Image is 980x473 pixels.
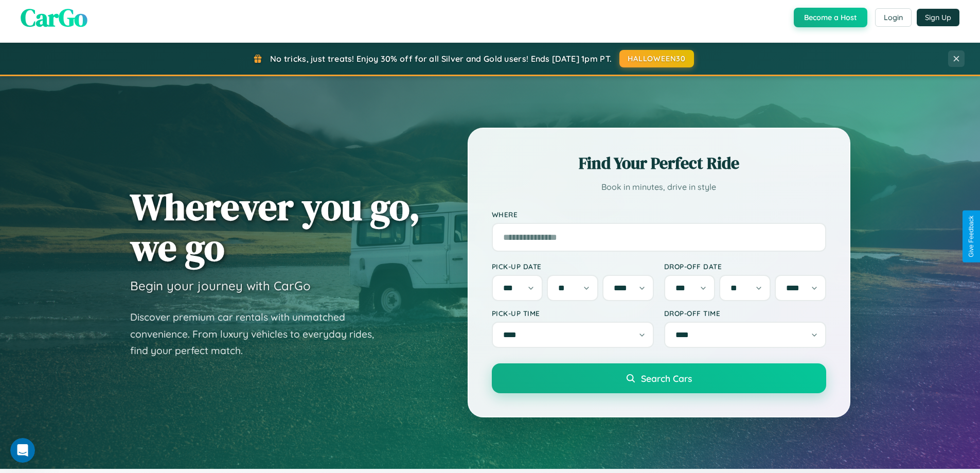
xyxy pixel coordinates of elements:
span: CarGo [21,1,87,34]
h3: Begin your journey with CarGo [130,278,311,293]
span: Search Cars [641,373,692,384]
div: Give Feedback [968,216,975,257]
p: Discover premium car rentals with unmatched convenience. From luxury vehicles to everyday rides, ... [130,309,387,359]
label: Drop-off Date [664,262,826,271]
p: Book in minutes, drive in style [492,180,826,195]
span: No tricks, just treats! Enjoy 30% off for all Silver and Gold users! Ends [DATE] 1pm PT. [270,54,612,64]
label: Pick-up Time [492,309,654,318]
label: Drop-off Time [664,309,826,318]
button: Sign Up [917,9,959,26]
button: HALLOWEEN30 [619,50,694,67]
button: Search Cars [492,363,826,393]
button: Login [875,8,912,27]
h1: Wherever you go, we go [130,186,420,268]
label: Where [492,210,826,219]
iframe: Intercom live chat [10,438,35,463]
button: Become a Host [794,8,867,27]
label: Pick-up Date [492,262,654,271]
h2: Find Your Perfect Ride [492,152,826,174]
